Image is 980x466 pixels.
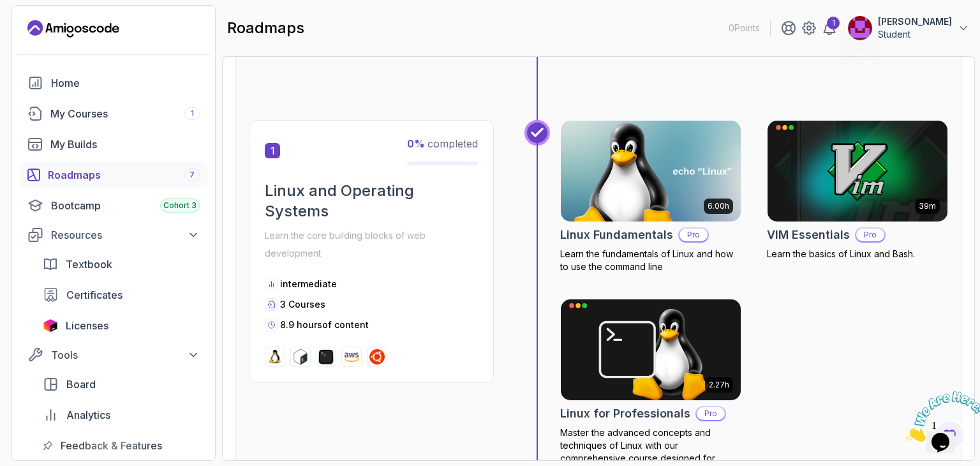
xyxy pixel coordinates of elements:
p: intermediate [280,278,337,290]
a: analytics [35,402,207,428]
a: builds [20,132,207,157]
button: user profile image[PERSON_NAME]Student [847,15,970,41]
span: completed [407,137,478,150]
a: board [35,372,207,397]
h2: Linux and Operating Systems [265,181,478,222]
p: 2.27h [709,380,729,390]
span: 7 [189,170,195,180]
span: Board [66,377,96,392]
iframe: chat widget [901,386,980,447]
div: 1 [827,17,840,29]
p: 39m [919,201,936,211]
a: feedback [35,433,207,458]
p: Pro [679,229,708,241]
p: Learn the core building blocks of web development [265,227,478,262]
a: courses [20,101,207,126]
p: 6.00h [708,201,729,211]
h2: roadmaps [227,18,304,38]
img: linux logo [267,349,283,365]
button: Resources [20,223,207,246]
img: Chat attention grabber [5,5,84,56]
button: Tools [20,343,207,366]
p: 8.9 hours of content [280,319,369,331]
p: Pro [856,229,884,241]
img: user profile image [848,16,872,40]
a: licenses [35,313,207,338]
h2: Linux Fundamentals [560,226,673,244]
img: bash logo [293,349,308,365]
div: Resources [51,227,200,243]
a: home [20,70,207,96]
a: 1 [822,20,837,36]
a: roadmaps [20,162,207,188]
h2: VIM Essentials [767,226,850,244]
div: Bootcamp [51,198,200,213]
img: VIM Essentials card [768,121,947,222]
span: Certificates [66,287,122,303]
img: aws logo [344,349,359,365]
img: ubuntu logo [369,349,385,365]
span: 1 [191,109,194,119]
img: Linux for Professionals card [561,299,741,400]
span: Feedback & Features [61,438,162,453]
a: certificates [35,282,207,308]
a: bootcamp [20,193,207,218]
span: 0 % [407,137,425,150]
p: Learn the fundamentals of Linux and how to use the command line [560,248,741,273]
img: Linux Fundamentals card [556,118,745,224]
span: Analytics [66,407,110,423]
a: Landing page [27,19,119,39]
div: Home [51,75,200,91]
a: VIM Essentials card39mVIM EssentialsProLearn the basics of Linux and Bash. [767,120,948,260]
img: terminal logo [318,349,334,365]
span: 3 Courses [280,299,325,310]
div: My Builds [50,137,200,152]
a: Linux Fundamentals card6.00hLinux FundamentalsProLearn the fundamentals of Linux and how to use t... [560,120,741,273]
span: 1 [5,5,10,16]
p: Student [878,28,952,41]
a: textbook [35,252,207,277]
p: Learn the basics of Linux and Bash. [767,248,948,260]
h2: Linux for Professionals [560,405,690,423]
p: Pro [697,407,725,420]
div: My Courses [50,106,200,121]
span: Licenses [66,318,108,333]
div: Tools [51,347,200,363]
p: 0 Points [729,22,760,34]
div: Roadmaps [48,167,200,183]
img: jetbrains icon [43,319,58,332]
span: 1 [265,143,280,158]
span: Cohort 3 [163,200,197,211]
p: [PERSON_NAME] [878,15,952,28]
span: Textbook [66,257,112,272]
